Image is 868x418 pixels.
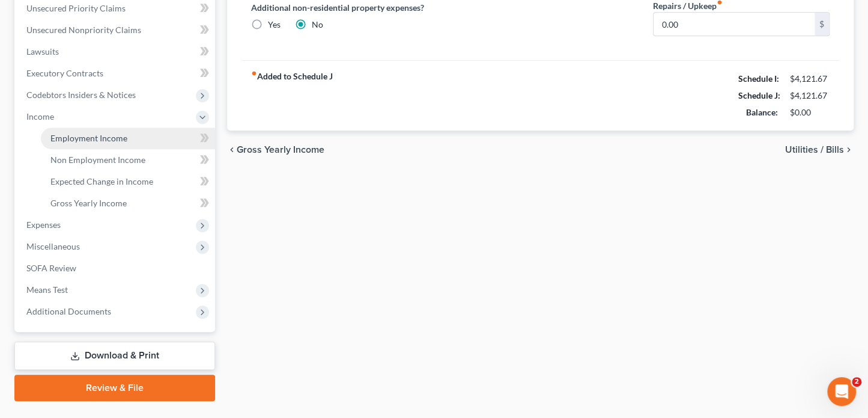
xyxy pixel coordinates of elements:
[41,149,215,171] a: Non Employment Income
[746,107,778,117] strong: Balance:
[26,90,136,100] span: Codebtors Insiders & Notices
[26,241,80,251] span: Miscellaneous
[26,284,68,295] span: Means Test
[50,155,145,165] span: Non Employment Income
[14,342,215,370] a: Download & Print
[26,220,61,230] span: Expenses
[50,133,127,143] span: Employment Income
[26,306,111,316] span: Additional Documents
[50,198,127,208] span: Gross Yearly Income
[785,145,844,155] span: Utilities / Bills
[227,145,324,155] button: chevron_left Gross Yearly Income
[790,90,830,102] div: $4,121.67
[41,128,215,149] a: Employment Income
[268,19,281,31] label: Yes
[312,19,323,31] label: No
[227,145,237,155] i: chevron_left
[790,106,830,118] div: $0.00
[785,145,854,155] button: Utilities / Bills chevron_right
[827,377,856,406] iframe: Intercom live chat
[738,73,779,84] strong: Schedule I:
[26,68,103,78] span: Executory Contracts
[852,377,861,387] span: 2
[815,13,829,35] div: $
[26,263,76,273] span: SOFA Review
[251,70,333,121] strong: Added to Schedule J
[41,171,215,192] a: Expected Change in Income
[41,192,215,214] a: Gross Yearly Income
[17,257,215,279] a: SOFA Review
[17,63,215,84] a: Executory Contracts
[237,145,324,155] span: Gross Yearly Income
[14,375,215,401] a: Review & File
[738,90,780,100] strong: Schedule J:
[844,145,854,155] i: chevron_right
[26,3,126,13] span: Unsecured Priority Claims
[50,176,153,186] span: Expected Change in Income
[17,41,215,63] a: Lawsuits
[26,111,54,121] span: Income
[26,46,59,57] span: Lawsuits
[251,70,257,76] i: fiber_manual_record
[26,25,141,35] span: Unsecured Nonpriority Claims
[251,1,428,14] label: Additional non-residential property expenses?
[790,73,830,85] div: $4,121.67
[654,13,815,35] input: --
[17,19,215,41] a: Unsecured Nonpriority Claims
